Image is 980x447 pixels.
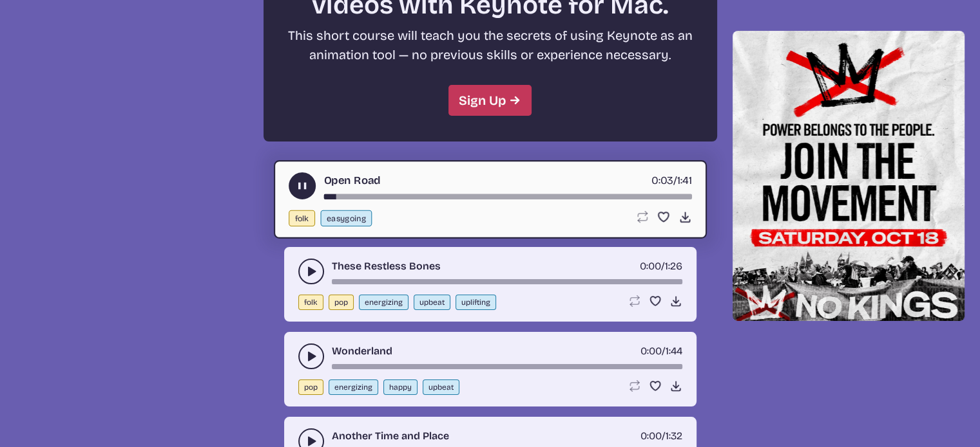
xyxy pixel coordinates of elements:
[423,379,459,395] button: upbeat
[665,260,682,272] span: 1:26
[289,172,316,199] button: play-pause toggle
[640,345,662,357] span: timer
[298,343,324,369] button: play-pause toggle
[298,295,323,310] button: folk
[323,172,380,188] a: Open Road
[666,345,682,357] span: 1:44
[332,428,449,444] a: Another Time and Place
[677,174,691,187] span: 1:41
[323,194,691,199] div: song-time-bar
[456,295,496,310] button: uplifting
[640,428,682,444] div: /
[298,259,324,284] button: play-pause toggle
[298,379,323,395] button: pop
[628,295,641,307] button: Loop
[448,85,532,116] a: Sign Up
[289,210,315,226] button: folk
[640,260,661,272] span: timer
[332,343,392,359] a: Wonderland
[651,172,691,188] div: /
[359,295,408,310] button: energizing
[657,210,670,224] button: Favorite
[329,379,378,395] button: energizing
[640,430,662,442] span: timer
[383,379,418,395] button: happy
[332,259,441,274] a: These Restless Bones
[414,295,450,310] button: upbeat
[666,430,682,442] span: 1:32
[287,26,694,64] p: This short course will teach you the secrets of using Keynote as an animation tool — no previous ...
[640,343,682,359] div: /
[332,364,682,369] div: song-time-bar
[640,259,682,274] div: /
[320,210,372,226] button: easygoing
[628,379,641,392] button: Loop
[649,295,662,307] button: Favorite
[649,379,662,392] button: Favorite
[329,295,354,310] button: pop
[635,210,648,224] button: Loop
[733,31,965,321] img: Help save our democracy!
[651,174,673,187] span: timer
[332,279,682,284] div: song-time-bar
